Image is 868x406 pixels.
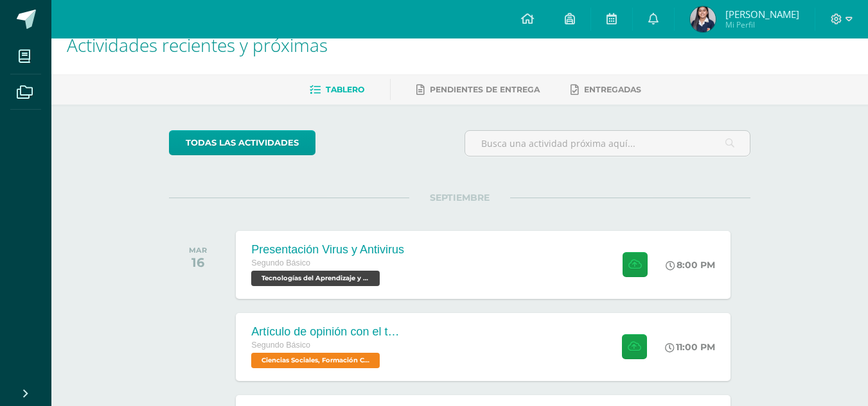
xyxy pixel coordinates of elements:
[189,246,207,255] div: MAR
[465,131,750,156] input: Busca una actividad próxima aquí...
[725,19,799,30] span: Mi Perfil
[665,341,715,353] div: 11:00 PM
[251,243,404,257] div: Presentación Virus y Antivirus
[416,80,540,100] a: Pendientes de entrega
[251,353,380,368] span: Ciencias Sociales, Formación Ciudadana e Interculturalidad 'A'
[430,85,540,94] span: Pendientes de entrega
[584,85,641,94] span: Entregadas
[326,85,364,94] span: Tablero
[571,80,641,100] a: Entregadas
[666,259,715,271] div: 8:00 PM
[409,192,510,203] span: SEPTIEMBRE
[67,33,328,57] span: Actividades recientes y próximas
[725,8,799,21] span: [PERSON_NAME]
[251,325,405,339] div: Artículo de opinión con el tema "Las 2 Guatemalas"
[251,258,310,267] span: Segundo Básico
[189,255,207,270] div: 16
[251,341,310,350] span: Segundo Básico
[169,130,315,155] a: todas las Actividades
[690,6,716,32] img: 06e964e560dc42fd59541cf1d2ad55c0.png
[310,80,364,100] a: Tablero
[251,271,380,286] span: Tecnologías del Aprendizaje y la Comunicación 'A'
